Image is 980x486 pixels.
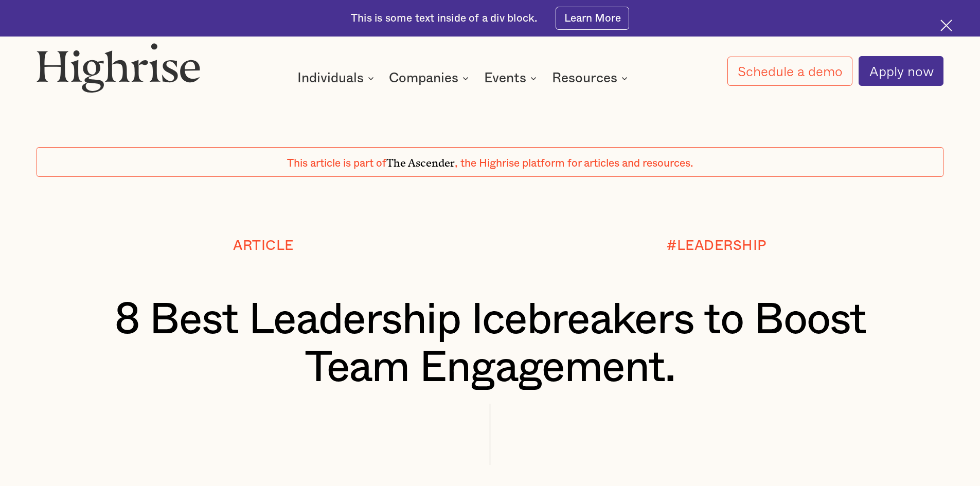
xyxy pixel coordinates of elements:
div: Article [233,238,294,253]
a: Apply now [859,56,943,86]
div: Resources [552,72,617,84]
div: Individuals [297,72,364,84]
a: Learn More [556,7,629,30]
div: Companies [389,72,458,84]
h1: 8 Best Leadership Icebreakers to Boost Team Engagement. [75,296,906,392]
div: #LEADERSHIP [667,238,767,253]
a: Schedule a demo [727,57,853,86]
span: The Ascender [386,154,455,167]
img: Highrise logo [37,43,200,92]
span: , the Highrise platform for articles and resources. [455,158,693,169]
div: Events [484,72,526,84]
span: This article is part of [287,158,386,169]
img: Cross icon [940,20,952,31]
div: This is some text inside of a div block. [351,11,537,26]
